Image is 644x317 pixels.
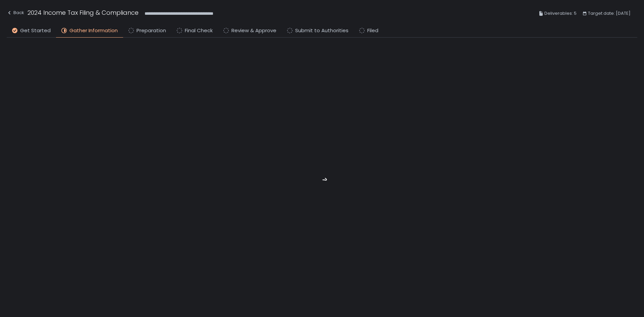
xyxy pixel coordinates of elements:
[295,27,348,35] span: Submit to Authorities
[137,27,166,35] span: Preparation
[69,27,118,35] span: Gather Information
[185,27,213,35] span: Final Check
[7,8,24,19] button: Back
[544,9,577,17] span: Deliverables: 5
[28,8,139,17] h1: 2024 Income Tax Filing & Compliance
[588,9,631,17] span: Target date: [DATE]
[231,27,276,35] span: Review & Approve
[20,27,51,35] span: Get Started
[367,27,378,35] span: Filed
[7,9,24,17] div: Back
